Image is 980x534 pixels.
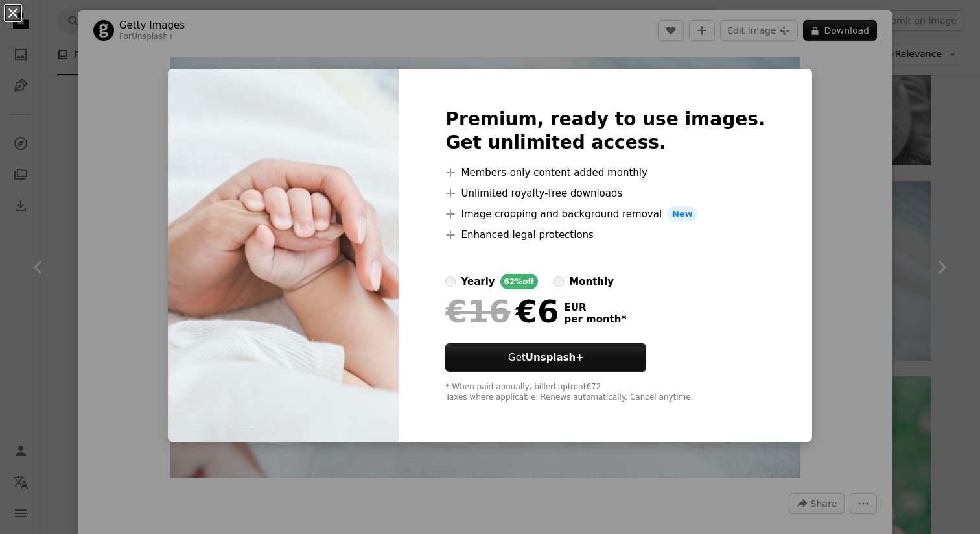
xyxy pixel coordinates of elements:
[554,276,564,287] input: monthly
[564,302,626,313] span: EUR
[445,295,559,328] div: €6
[526,352,584,363] strong: Unsplash+
[445,227,765,243] li: Enhanced legal protections
[500,274,539,289] div: 62% off
[445,165,765,180] li: Members-only content added monthly
[461,274,495,289] div: yearly
[564,313,626,325] span: per month *
[445,186,765,201] li: Unlimited royalty-free downloads
[168,69,399,443] img: premium_photo-1682094077784-60a41e2511c1
[445,295,510,328] span: €16
[445,276,456,287] input: yearly62%off
[445,382,765,403] div: * When paid annually, billed upfront €72 Taxes where applicable. Renews automatically. Cancel any...
[445,206,765,222] li: Image cropping and background removal
[445,108,765,154] h2: Premium, ready to use images. Get unlimited access.
[667,206,698,222] span: New
[569,274,614,289] div: monthly
[445,343,646,372] button: GetUnsplash+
